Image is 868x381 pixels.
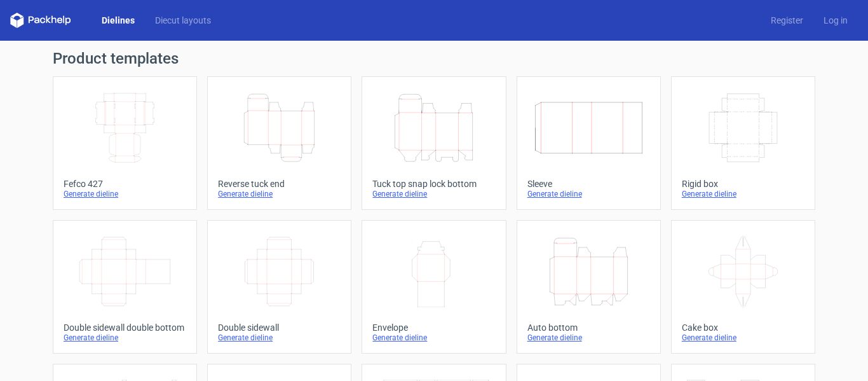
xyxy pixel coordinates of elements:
div: Double sidewall [218,322,341,333]
a: Dielines [92,14,145,27]
a: Fefco 427Generate dieline [53,76,197,210]
div: Generate dieline [218,333,341,343]
a: Tuck top snap lock bottomGenerate dieline [362,76,506,210]
div: Cake box [682,322,804,333]
div: Generate dieline [682,333,804,343]
div: Double sidewall double bottom [64,322,186,333]
div: Generate dieline [64,189,186,199]
div: Generate dieline [527,189,650,199]
a: EnvelopeGenerate dieline [362,220,506,354]
a: Auto bottomGenerate dieline [517,220,661,354]
a: SleeveGenerate dieline [517,76,661,210]
div: Fefco 427 [64,179,186,189]
div: Generate dieline [372,333,495,343]
div: Generate dieline [372,189,495,199]
div: Generate dieline [218,189,341,199]
div: Generate dieline [64,333,186,343]
div: Tuck top snap lock bottom [372,179,495,189]
a: Rigid boxGenerate dieline [671,76,815,210]
div: Generate dieline [527,333,650,343]
div: Rigid box [682,179,804,189]
a: Double sidewallGenerate dieline [207,220,351,354]
div: Reverse tuck end [218,179,341,189]
h1: Product templates [53,51,815,66]
a: Register [761,14,813,27]
a: Log in [813,14,858,27]
a: Diecut layouts [145,14,221,27]
div: Envelope [372,322,495,333]
div: Auto bottom [527,322,650,333]
a: Cake boxGenerate dieline [671,220,815,354]
div: Sleeve [527,179,650,189]
a: Reverse tuck endGenerate dieline [207,76,351,210]
div: Generate dieline [682,189,804,199]
a: Double sidewall double bottomGenerate dieline [53,220,197,354]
